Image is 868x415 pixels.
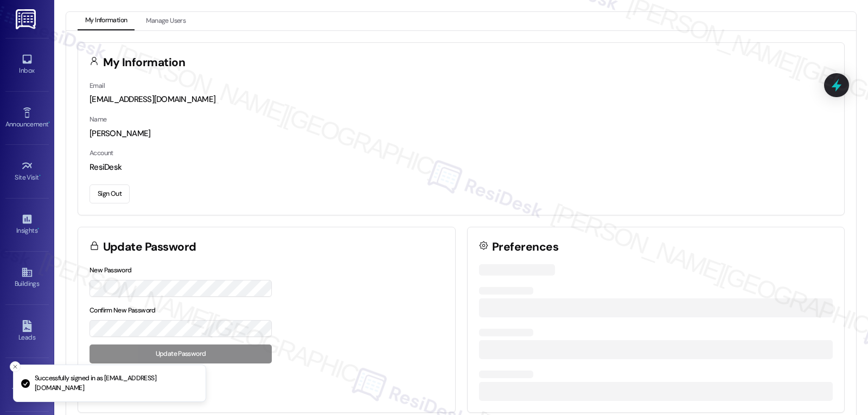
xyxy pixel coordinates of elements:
[90,162,833,173] div: ResiDesk
[90,128,833,139] div: [PERSON_NAME]
[90,149,113,157] label: Account
[90,81,105,90] label: Email
[103,241,196,253] h3: Update Password
[5,317,49,346] a: Leads
[39,172,41,180] span: •
[492,241,558,253] h3: Preferences
[90,306,156,315] label: Confirm New Password
[16,9,38,29] img: ResiDesk Logo
[90,266,132,274] label: New Password
[90,184,130,203] button: Sign Out
[103,57,186,68] h3: My Information
[5,210,49,239] a: Insights •
[78,12,135,30] button: My Information
[5,50,49,79] a: Inbox
[5,263,49,292] a: Buildings
[90,94,833,105] div: [EMAIL_ADDRESS][DOMAIN_NAME]
[5,370,49,399] a: Templates •
[37,225,39,233] span: •
[5,157,49,186] a: Site Visit •
[90,115,107,124] label: Name
[138,12,193,30] button: Manage Users
[48,119,50,126] span: •
[10,361,21,372] button: Close toast
[35,374,197,393] p: Successfully signed in as [EMAIL_ADDRESS][DOMAIN_NAME]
